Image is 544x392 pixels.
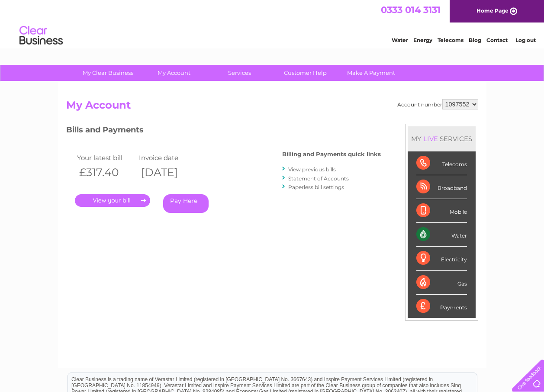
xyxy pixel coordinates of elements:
th: £317.40 [75,164,137,181]
a: Pay Here [163,194,209,213]
td: Your latest bill [75,152,137,164]
img: logo.png [19,22,63,49]
h4: Billing and Payments quick links [282,151,381,157]
a: Blog [469,37,481,43]
div: Gas [416,271,467,295]
a: . [75,194,150,207]
a: My Account [138,65,209,81]
div: Mobile [416,199,467,223]
a: Water [392,37,408,43]
a: View previous bills [288,166,336,173]
th: [DATE] [137,164,199,181]
a: Log out [515,37,536,43]
a: Customer Help [270,65,341,81]
div: Account number [397,99,478,109]
a: Paperless bill settings [288,184,344,190]
div: Electricity [416,247,467,270]
div: Payments [416,295,467,318]
div: Broadband [416,175,467,199]
div: MY SERVICES [408,126,476,151]
div: LIVE [422,135,440,143]
a: Telecoms [438,37,464,43]
a: Contact [486,37,508,43]
h3: Bills and Payments [66,124,381,139]
div: Water [416,223,467,247]
a: Services [204,65,275,81]
a: My Clear Business [72,65,144,81]
td: Invoice date [137,152,199,164]
a: 0333 014 3131 [381,4,441,15]
h2: My Account [66,99,478,116]
div: Clear Business is a trading name of Verastar Limited (registered in [GEOGRAPHIC_DATA] No. 3667643... [68,5,477,42]
a: Energy [413,37,432,43]
div: Telecoms [416,151,467,175]
a: Make A Payment [335,65,407,81]
a: Statement of Accounts [288,175,349,182]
